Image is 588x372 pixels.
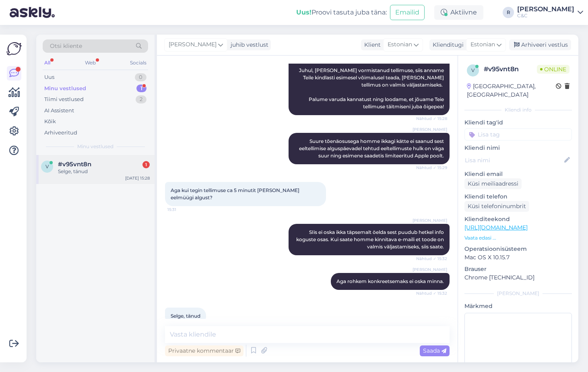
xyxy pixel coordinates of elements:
[44,85,86,93] div: Minu vestlused
[464,106,572,114] div: Kliendi info
[227,41,268,49] div: juhib vestlust
[336,278,444,284] span: Aga rohkem konkreetsemaks ei oska minna.
[416,116,447,122] span: Nähtud ✓ 15:28
[464,273,572,282] p: Chrome [TECHNICAL_ID]
[416,165,447,171] span: Nähtud ✓ 15:29
[465,156,563,165] input: Lisa nimi
[464,118,572,127] p: Kliendi tag'id
[464,128,572,141] input: Lisa tag
[464,224,528,231] a: [URL][DOMAIN_NAME]
[464,170,572,178] p: Kliendi email
[416,256,447,262] span: Nähtud ✓ 15:32
[44,118,56,126] div: Kõik
[464,265,572,273] p: Brauser
[413,126,447,132] span: [PERSON_NAME]
[464,302,572,310] p: Märkmed
[44,95,84,103] div: Tiimi vestlused
[464,290,572,297] div: [PERSON_NAME]
[83,58,97,68] div: Web
[416,290,447,296] span: Nähtud ✓ 15:32
[136,95,146,103] div: 2
[467,82,556,99] div: [GEOGRAPHIC_DATA], [GEOGRAPHIC_DATA]
[44,129,77,137] div: Arhiveeritud
[45,163,49,169] span: v
[135,73,146,81] div: 0
[464,144,572,152] p: Kliendi nimi
[58,161,91,168] span: #v95vnt8n
[50,42,82,50] span: Otsi kliente
[142,161,150,168] div: 1
[464,253,572,262] p: Mac OS X 10.15.7
[77,143,113,150] span: Minu vestlused
[464,178,522,189] div: Küsi meiliaadressi
[413,267,447,273] span: [PERSON_NAME]
[413,217,447,223] span: [PERSON_NAME]
[296,229,445,250] span: SIis ei oska ikka täpsemalt öelda sest puudub hetkel info koguste osas. Kui saate homme kinnitava...
[6,41,22,56] img: Askly Logo
[484,64,537,74] div: # v95vnt8n
[58,168,150,175] div: Selge, tänud
[171,313,200,319] span: Selge, tänud
[464,192,572,201] p: Kliendi telefon
[171,187,301,200] span: Aga kui tegin tellimuse ca 5 minutit [PERSON_NAME] eelmüügi algust?
[423,347,446,354] span: Saada
[43,58,52,68] div: All
[44,107,74,115] div: AI Assistent
[464,215,572,223] p: Klienditeekond
[361,41,381,49] div: Klient
[470,40,495,49] span: Estonian
[509,39,571,50] div: Arhiveeri vestlus
[299,138,445,159] span: Suure tõenäosusega homme ikkagi kätte ei saanud sest eeltellimise alguspäevadel tehtud eeltellimu...
[296,8,312,16] b: Uus!
[517,6,583,19] a: [PERSON_NAME]C&C
[296,8,387,17] div: Proovi tasuta juba täna:
[44,73,54,81] div: Uus
[388,40,412,49] span: Estonian
[464,245,572,253] p: Operatsioonisüsteem
[517,6,574,12] div: [PERSON_NAME]
[464,234,572,242] p: Vaata edasi ...
[169,40,217,49] span: [PERSON_NAME]
[167,207,198,213] span: 15:31
[136,85,146,93] div: 1
[537,65,569,74] span: Online
[390,5,425,20] button: Emailid
[165,345,243,356] div: Privaatne kommentaar
[517,12,574,19] div: C&C
[434,5,483,20] div: Aktiivne
[503,7,514,18] div: R
[125,175,150,181] div: [DATE] 15:28
[464,201,529,212] div: Küsi telefoninumbrit
[429,41,464,49] div: Klienditugi
[128,58,148,68] div: Socials
[471,67,475,73] span: v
